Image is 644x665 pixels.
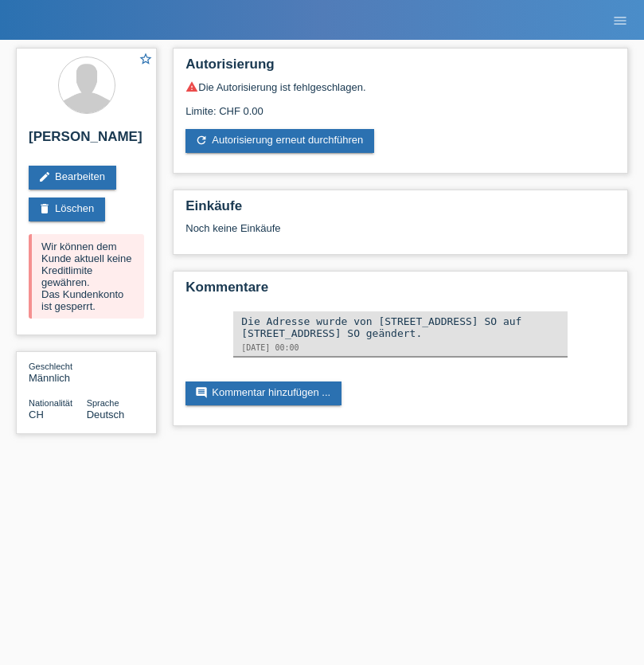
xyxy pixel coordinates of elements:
a: refreshAutorisierung erneut durchführen [185,129,374,153]
i: refresh [195,134,208,147]
i: delete [38,202,51,215]
div: Limite: CHF 0.00 [185,93,615,117]
div: Noch keine Einkäufe [185,222,615,246]
i: menu [612,13,628,29]
span: Sprache [87,398,119,408]
div: Die Autorisierung ist fehlgeschlagen. [185,80,615,93]
div: Männlich [29,360,87,384]
span: Nationalität [29,398,72,408]
i: comment [195,386,208,399]
span: Schweiz [29,409,44,421]
i: warning [185,80,198,93]
h2: Einkäufe [185,198,615,222]
i: edit [38,170,51,183]
h2: [PERSON_NAME] [29,129,144,153]
span: Geschlecht [29,362,72,371]
i: star_border [139,52,153,66]
div: Die Adresse wurde von [STREET_ADDRESS] SO auf [STREET_ADDRESS] SO geändert. [241,315,560,339]
a: menu [604,15,636,25]
span: Deutsch [87,409,125,421]
div: [DATE] 00:00 [241,343,560,352]
h2: Kommentare [185,280,615,303]
a: deleteLöschen [29,198,105,221]
h2: Autorisierung [185,57,615,80]
a: editBearbeiten [29,166,116,190]
div: Wir können dem Kunde aktuell keine Kreditlimite gewähren. Das Kundenkonto ist gesperrt. [29,234,144,319]
a: star_border [139,52,153,68]
a: commentKommentar hinzufügen ... [185,381,342,405]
